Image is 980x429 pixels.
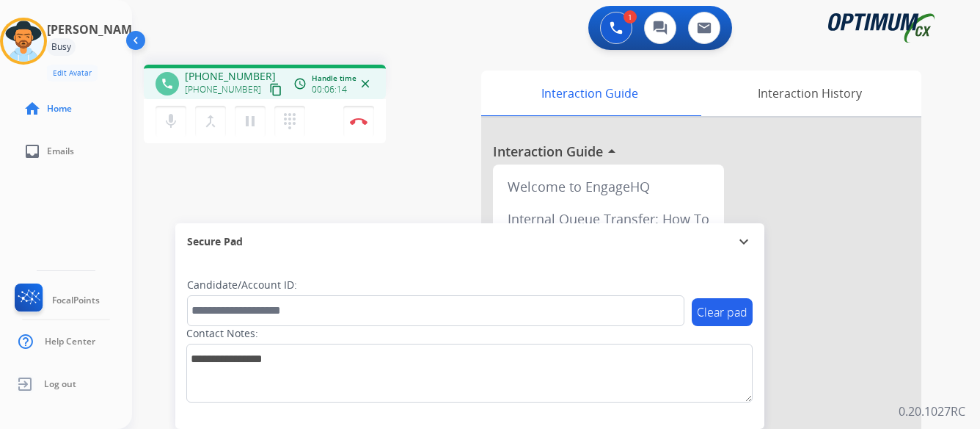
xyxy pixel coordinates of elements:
[241,112,259,130] mat-icon: pause
[185,69,276,84] span: [PHONE_NUMBER]
[47,65,98,82] button: Edit Avatar
[698,71,921,116] div: Interaction History
[899,403,965,420] p: 0.20.1027RC
[44,378,76,390] span: Log out
[187,234,243,249] span: Secure Pad
[186,326,258,341] label: Contact Notes:
[312,73,356,84] span: Handle time
[187,278,297,292] label: Candidate/Account ID:
[293,77,307,90] mat-icon: access_time
[3,21,44,62] img: avatar
[47,21,142,38] h3: [PERSON_NAME]
[45,336,95,347] span: Help Center
[624,10,637,24] div: 1
[312,84,347,95] span: 00:06:14
[481,71,698,116] div: Interaction Guide
[52,295,100,306] span: FocalPoints
[499,170,718,203] div: Welcome to EngageHQ
[162,112,180,130] mat-icon: mic
[692,298,753,326] button: Clear pad
[735,233,753,250] mat-icon: expand_more
[47,38,76,56] div: Busy
[47,145,74,157] span: Emails
[202,112,219,130] mat-icon: merge_type
[281,112,299,130] mat-icon: dialpad
[23,143,41,160] mat-icon: inbox
[269,83,282,96] mat-icon: content_copy
[47,103,72,115] span: Home
[161,77,174,90] mat-icon: phone
[499,203,718,235] div: Internal Queue Transfer: How To
[359,77,372,90] mat-icon: close
[350,118,367,125] img: control
[185,84,261,95] span: [PHONE_NUMBER]
[23,100,41,118] mat-icon: home
[12,284,100,317] a: FocalPoints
